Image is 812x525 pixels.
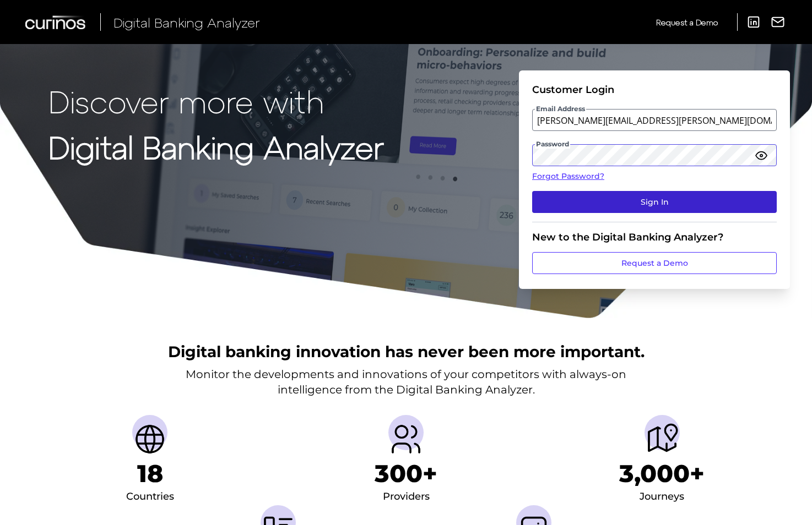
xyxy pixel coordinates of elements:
[535,105,586,113] span: Email Address
[48,128,384,165] strong: Digital Banking Analyzer
[645,422,680,457] img: Journeys
[137,459,163,488] h1: 18
[388,422,424,457] img: Providers
[532,231,777,243] div: New to the Digital Banking Analyzer?
[168,341,645,362] h2: Digital banking innovation has never been more important.
[535,140,570,149] span: Password
[656,13,718,31] a: Request a Demo
[132,422,167,457] img: Countries
[126,488,174,506] div: Countries
[656,18,718,27] span: Request a Demo
[532,84,777,96] div: Customer Login
[640,488,684,506] div: Journeys
[186,367,626,397] p: Monitor the developments and innovations of your competitors with always-on intelligence from the...
[25,15,87,29] img: Curinos
[532,191,777,213] button: Sign In
[532,252,777,274] a: Request a Demo
[619,459,705,488] h1: 3,000+
[532,171,777,182] a: Forgot Password?
[113,14,260,30] span: Digital Banking Analyzer
[375,459,437,488] h1: 300+
[383,488,430,506] div: Providers
[48,84,384,118] p: Discover more with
